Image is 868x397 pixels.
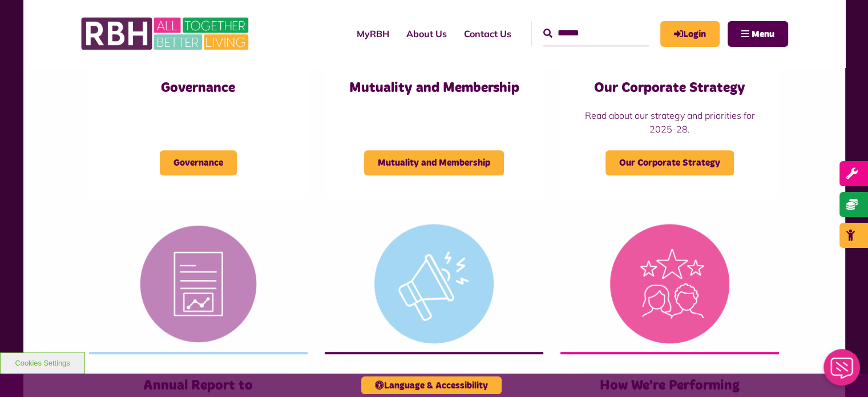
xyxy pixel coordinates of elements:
img: RBH [80,11,252,56]
h3: Our Corporate Strategy [583,79,756,97]
a: About Us [398,18,455,49]
button: Navigation [728,21,788,47]
img: Reports [89,215,308,352]
a: MyRBH [348,18,398,49]
button: Language & Accessibility [361,376,502,394]
iframe: Netcall Web Assistant for live chat [817,346,868,397]
h3: Governance [112,79,285,97]
h3: Mutuality and Membership [348,79,520,97]
span: Menu [752,30,774,39]
img: Get Involved [325,215,543,352]
a: Contact Us [455,18,520,49]
input: Search [543,21,649,46]
p: Read about our strategy and priorities for 2025-28. [583,109,756,136]
a: MyRBH [660,21,720,47]
span: Our Corporate Strategy [605,150,734,175]
span: Mutuality and Membership [364,150,504,175]
img: We're Performing [560,215,779,352]
span: Governance [160,150,237,175]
